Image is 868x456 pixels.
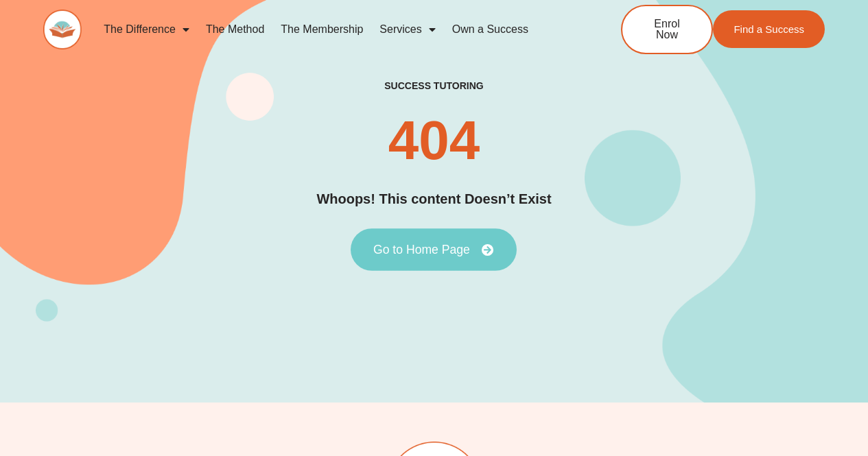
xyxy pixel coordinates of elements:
[371,14,443,45] a: Services
[351,228,517,271] a: Go to Home Page
[272,14,371,45] a: The Membership
[373,243,470,256] span: Go to Home Page
[316,189,551,210] h2: Whoops! This content Doesn’t Exist
[621,5,713,54] a: Enrol Now
[734,24,804,34] span: Find a Success
[388,113,480,168] h2: 404
[713,10,825,48] a: Find a Success
[95,14,576,45] nav: Menu
[640,301,868,456] iframe: Chat Widget
[384,80,483,92] h2: success tutoring
[444,14,537,45] a: Own a Success
[198,14,272,45] a: The Method
[643,19,691,40] span: Enrol Now
[95,14,198,45] a: The Difference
